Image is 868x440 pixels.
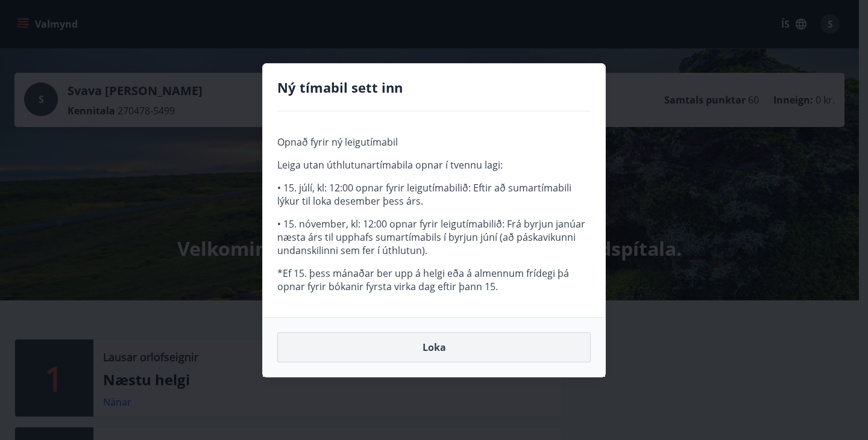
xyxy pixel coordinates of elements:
[277,135,591,149] p: Opnað fyrir ný leigutímabil
[277,78,591,96] h4: Ný tímabil sett inn
[277,267,591,293] p: *Ef 15. þess mánaðar ber upp á helgi eða á almennum frídegi þá opnar fyrir bókanir fyrsta virka d...
[277,181,591,208] p: • 15. júlí, kl: 12:00 opnar fyrir leigutímabilið: Eftir að sumartímabili lýkur til loka desember ...
[277,332,591,362] button: Loka
[277,158,591,172] p: Leiga utan úthlutunartímabila opnar í tvennu lagi:
[277,217,591,257] p: • 15. nóvember, kl: 12:00 opnar fyrir leigutímabilið: Frá byrjun janúar næsta árs til upphafs sum...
